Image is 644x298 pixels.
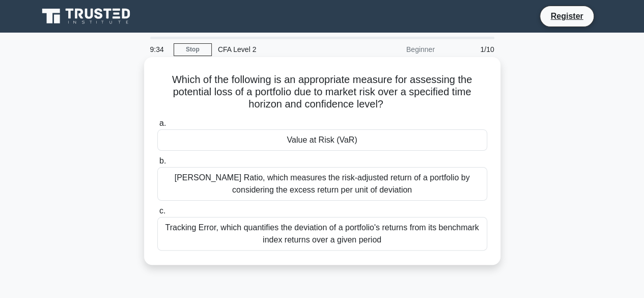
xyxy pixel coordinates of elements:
[144,39,174,60] div: 9:34
[212,39,352,60] div: CFA Level 2
[157,167,487,201] div: [PERSON_NAME] Ratio, which measures the risk-adjusted return of a portfolio by considering the ex...
[157,217,487,251] div: Tracking Error, which quantifies the deviation of a portfolio's returns from its benchmark index ...
[352,39,441,60] div: Beginner
[156,73,488,111] h5: Which of the following is an appropriate measure for assessing the potential loss of a portfolio ...
[441,39,500,60] div: 1/10
[159,206,165,215] span: c.
[157,129,487,151] div: Value at Risk (VaR)
[159,119,166,127] span: a.
[159,156,166,165] span: b.
[544,10,589,22] a: Register
[174,43,212,56] a: Stop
